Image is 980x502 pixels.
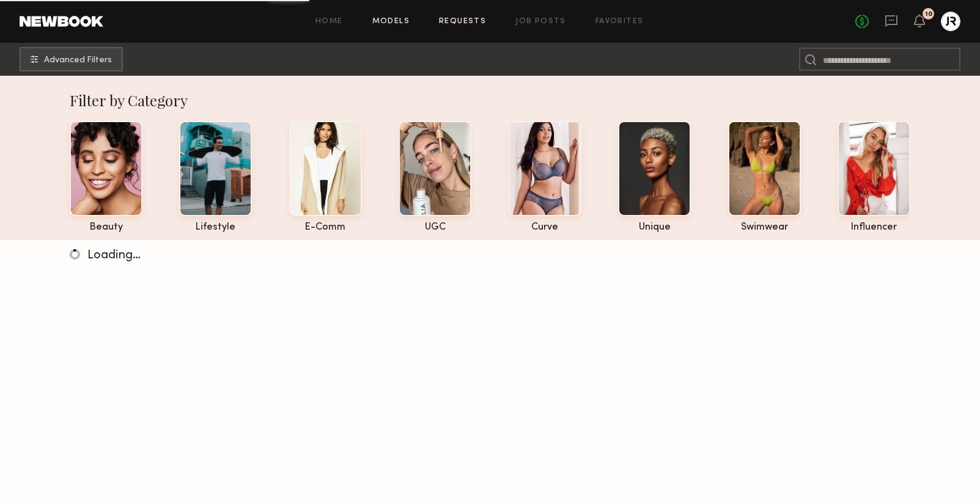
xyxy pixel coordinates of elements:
[439,18,486,26] a: Requests
[70,222,142,233] div: beauty
[372,18,410,26] a: Models
[595,18,644,26] a: Favorites
[838,222,910,233] div: influencer
[289,222,362,233] div: e-comm
[179,222,252,233] div: lifestyle
[618,222,691,233] div: unique
[87,250,141,261] span: Loading…
[70,90,910,110] div: Filter by Category
[509,222,581,233] div: curve
[399,222,471,233] div: UGC
[515,18,566,26] a: Job Posts
[728,222,801,233] div: swimwear
[44,56,112,65] span: Advanced Filters
[925,11,932,18] div: 10
[315,18,343,26] a: Home
[20,47,123,71] button: Advanced Filters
